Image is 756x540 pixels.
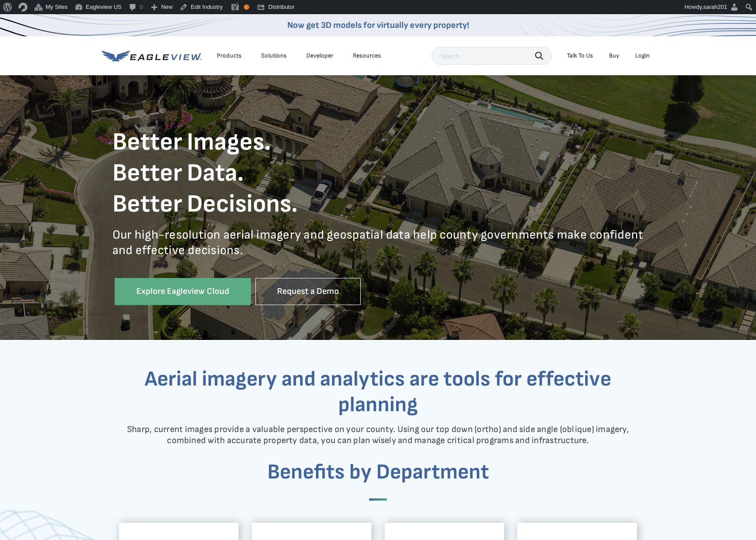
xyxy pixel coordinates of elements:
div: Login [635,52,650,60]
h3: Benefits by Department [119,459,637,485]
input: Search [432,47,552,65]
div: Solutions [261,52,287,60]
p: Our high-resolution aerial imagery and geospatial data help county governments make confident and... [112,227,644,271]
h2: Aerial imagery and analytics are tools for effective planning [119,366,637,417]
div: Resources [353,52,381,60]
a: Explore Eagleview Cloud [115,278,251,305]
span: sarah201 [703,4,727,10]
a: Developer [306,52,333,60]
h1: Better Images. Better Data. Better Decisions. [112,127,644,220]
div: Talk To Us [567,52,593,60]
a: Buy [609,52,619,60]
p: Sharp, current images provide a valuable perspective on your county. Using our top down (ortho) a... [119,424,637,459]
div: OK [244,4,249,10]
div: Products [217,52,242,60]
a: Request a Demo [255,278,361,305]
a: Now get 3D models for virtually every property! [287,20,469,31]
